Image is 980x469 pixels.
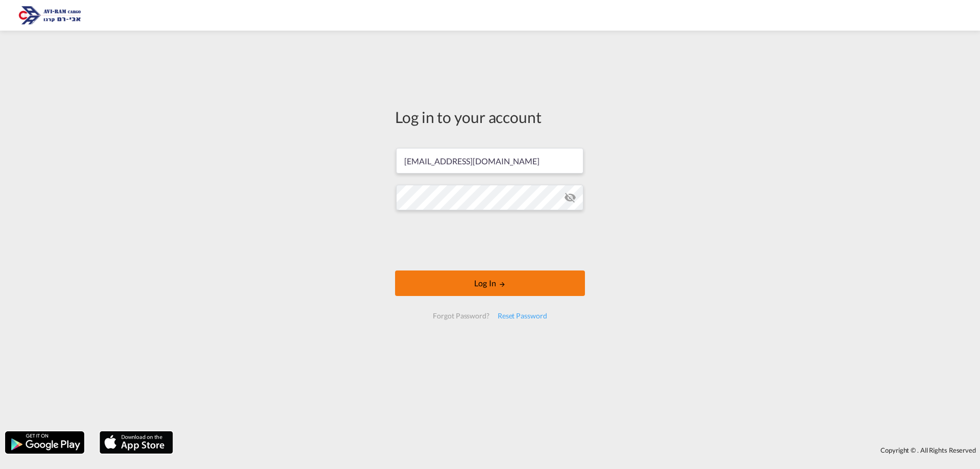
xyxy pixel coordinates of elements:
[99,430,174,455] img: apple.png
[395,106,585,128] div: Log in to your account
[4,430,85,455] img: google.png
[494,307,551,325] div: Reset Password
[178,441,980,459] div: Copyright © . All Rights Reserved
[429,307,493,325] div: Forgot Password?
[396,148,583,174] input: Enter email/phone number
[395,270,585,296] button: LOGIN
[412,220,568,260] iframe: reCAPTCHA
[15,4,84,27] img: 166978e0a5f911edb4280f3c7a976193.png
[564,191,576,204] md-icon: icon-eye-off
